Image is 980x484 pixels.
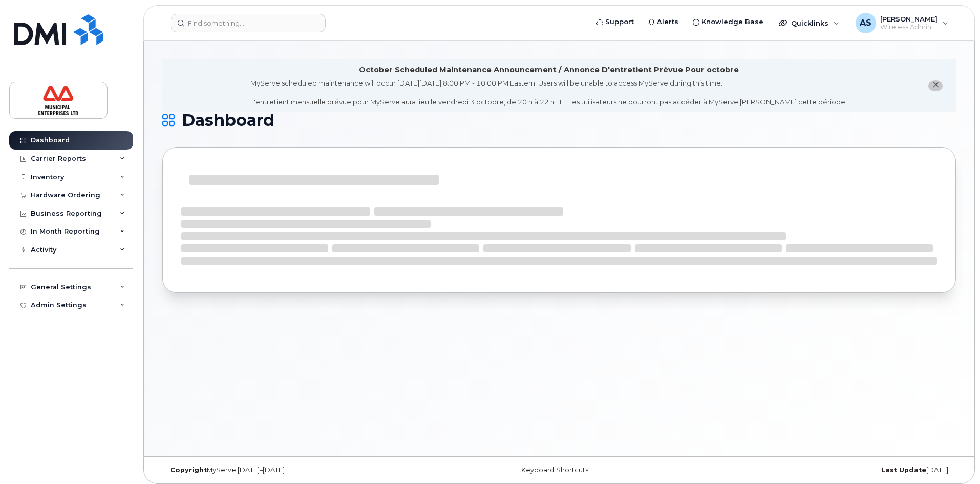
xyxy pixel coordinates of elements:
[881,466,926,474] strong: Last Update
[170,466,207,474] strong: Copyright
[250,78,847,107] div: MyServe scheduled maintenance will occur [DATE][DATE] 8:00 PM - 10:00 PM Eastern. Users will be u...
[928,80,943,91] button: close notification
[691,466,956,474] div: [DATE]
[182,113,274,128] span: Dashboard
[521,466,588,474] a: Keyboard Shortcuts
[359,65,739,75] div: October Scheduled Maintenance Announcement / Annonce D'entretient Prévue Pour octobre
[162,466,427,474] div: MyServe [DATE]–[DATE]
